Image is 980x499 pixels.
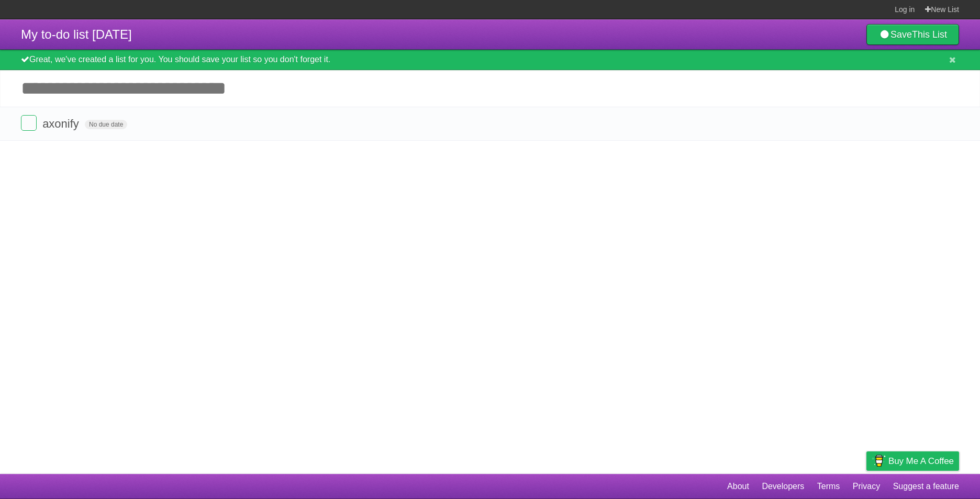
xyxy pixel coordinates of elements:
a: Suggest a feature [893,477,959,496]
span: No due date [85,120,127,129]
a: Privacy [853,477,880,496]
a: SaveThis List [866,24,959,45]
a: Developers [762,477,804,496]
span: Buy me a coffee [888,452,954,470]
span: My to-do list [DATE] [21,27,132,41]
a: Buy me a coffee [866,451,959,471]
img: Buy me a coffee [872,452,886,470]
span: axonify [42,117,82,130]
b: This List [912,29,947,40]
label: Done [21,115,37,131]
a: Terms [817,477,840,496]
a: About [727,477,749,496]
